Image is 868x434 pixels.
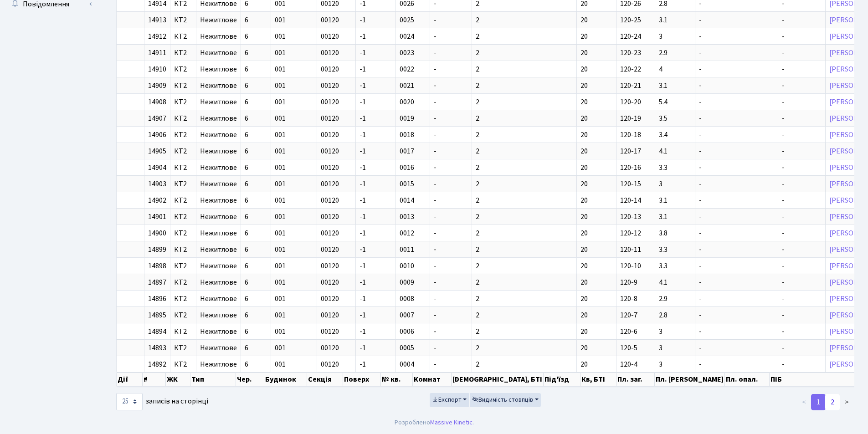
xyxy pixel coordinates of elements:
[699,15,702,25] span: -
[275,31,286,41] span: 001
[580,81,588,91] span: 20
[245,130,248,140] span: 6
[245,48,248,58] span: 6
[321,81,339,91] span: 00120
[360,130,366,140] span: -1
[174,16,192,24] span: КТ2
[476,146,479,156] span: 2
[148,228,166,238] span: 14900
[200,33,237,40] span: Нежитлове
[321,212,339,222] span: 00120
[200,131,237,138] span: Нежитлове
[245,163,248,173] span: 6
[200,180,237,188] span: Нежитлове
[699,113,702,123] span: -
[580,113,588,123] span: 20
[434,277,437,287] span: -
[200,115,237,122] span: Нежитлове
[245,15,248,25] span: 6
[659,81,668,91] span: 3.1
[360,179,366,189] span: -1
[360,64,366,74] span: -1
[476,97,479,107] span: 2
[620,15,641,25] span: 120-25
[434,228,437,238] span: -
[580,97,588,107] span: 20
[620,179,641,189] span: 120-15
[782,195,785,205] span: -
[400,228,414,238] span: 0012
[275,130,286,140] span: 001
[148,113,166,123] span: 14907
[116,393,208,410] label: записів на сторінці
[400,81,414,91] span: 0021
[400,97,414,107] span: 0020
[620,113,641,123] span: 120-19
[434,48,437,58] span: -
[400,212,414,222] span: 0013
[174,148,192,155] span: КТ2
[620,212,641,222] span: 120-13
[245,294,248,304] span: 6
[245,245,248,255] span: 6
[275,64,286,74] span: 001
[782,212,785,222] span: -
[148,261,166,271] span: 14898
[476,195,479,205] span: 2
[476,64,479,74] span: 2
[580,228,588,238] span: 20
[400,31,414,41] span: 0024
[321,163,339,173] span: 00120
[782,97,785,107] span: -
[434,113,437,123] span: -
[659,113,668,123] span: 3.5
[321,277,339,287] span: 00120
[580,64,588,74] span: 20
[245,31,248,41] span: 6
[470,393,541,407] button: Видимість стовпців
[699,277,702,287] span: -
[321,179,339,189] span: 00120
[782,64,785,74] span: -
[148,97,166,107] span: 14908
[360,212,366,222] span: -1
[476,261,479,271] span: 2
[476,179,479,189] span: 2
[245,81,248,91] span: 6
[275,228,286,238] span: 001
[434,195,437,205] span: -
[148,294,166,304] span: 14896
[620,81,641,91] span: 120-21
[476,81,479,91] span: 2
[580,212,588,222] span: 20
[400,64,414,74] span: 0022
[476,212,479,222] span: 2
[245,261,248,271] span: 6
[360,15,366,25] span: -1
[839,394,854,410] a: >
[659,261,668,271] span: 3.3
[782,15,785,25] span: -
[699,179,702,189] span: -
[699,245,702,255] span: -
[699,81,702,91] span: -
[275,146,286,156] span: 001
[200,213,237,220] span: Нежитлове
[400,195,414,205] span: 0014
[782,228,785,238] span: -
[620,48,641,58] span: 120-23
[434,130,437,140] span: -
[174,262,192,270] span: КТ2
[699,97,702,107] span: -
[699,130,702,140] span: -
[476,277,479,287] span: 2
[200,197,237,204] span: Нежитлове
[148,195,166,205] span: 14902
[321,64,339,74] span: 00120
[782,146,785,156] span: -
[148,277,166,287] span: 14897
[476,15,479,25] span: 2
[148,81,166,91] span: 14909
[434,15,437,25] span: -
[245,113,248,123] span: 6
